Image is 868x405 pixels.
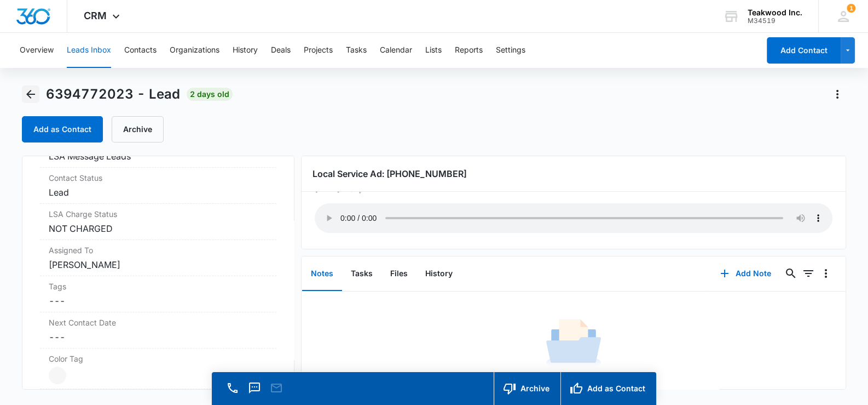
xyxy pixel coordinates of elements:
button: Projects [304,33,333,68]
label: Contact Status [49,172,268,184]
div: Contact StatusLead [40,168,276,204]
button: Notes [302,257,342,291]
button: Filters [800,265,817,282]
button: History [416,257,461,291]
button: Actions [829,85,846,103]
dd: --- [49,330,268,344]
dd: [PERSON_NAME] [49,258,268,271]
a: Call [225,387,240,396]
button: Add as Contact [560,372,656,405]
div: LSA Charge StatusNOT CHARGED [40,204,276,240]
button: Tasks [342,257,381,291]
span: CRM [84,10,107,21]
label: Assigned To [49,244,268,256]
button: Add Contact [767,37,841,64]
button: Back [22,85,39,103]
button: Files [381,257,416,291]
a: Text [247,387,262,396]
dt: LSA Charge Status [49,208,268,220]
button: Search... [782,265,800,282]
dd: Lead [49,186,268,199]
audio: Your browser does not support the audio tag. [315,203,832,233]
button: Deals [271,33,291,68]
button: Tasks [346,33,367,68]
dd: --- [49,294,268,307]
button: History [233,33,258,68]
button: Calendar [380,33,412,68]
span: 1 [847,4,855,13]
label: Next Contact Date [49,317,268,328]
button: Organizations [170,33,219,68]
button: Add Note [709,260,782,287]
div: notifications count [847,4,855,13]
img: No Data [546,316,601,370]
button: Reports [455,33,483,68]
div: Next Contact Date--- [40,312,276,349]
button: Lists [425,33,442,68]
button: Leads Inbox [67,33,111,68]
div: account name [748,8,802,17]
label: Tags [49,281,268,292]
button: Settings [496,33,525,68]
button: Archive [112,116,164,142]
button: Overview [20,33,54,68]
span: 2 days old [187,88,233,101]
div: Assigned To[PERSON_NAME] [40,240,276,276]
div: Color Tag [40,349,276,389]
span: 6394772023 - Lead [46,86,180,102]
h1: No Results [546,370,602,387]
button: Add as Contact [22,116,103,142]
button: Archive [494,372,560,405]
button: Overflow Menu [817,265,835,282]
button: Call [225,380,240,396]
dd: LSA Message Leads [49,150,268,163]
div: Tags--- [40,276,276,312]
dd: NOT CHARGED [49,222,268,235]
h3: Local Service Ad: [PHONE_NUMBER] [313,167,835,180]
div: account id [748,17,802,25]
button: Text [247,380,262,396]
label: Color Tag [49,353,268,364]
button: Contacts [124,33,157,68]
